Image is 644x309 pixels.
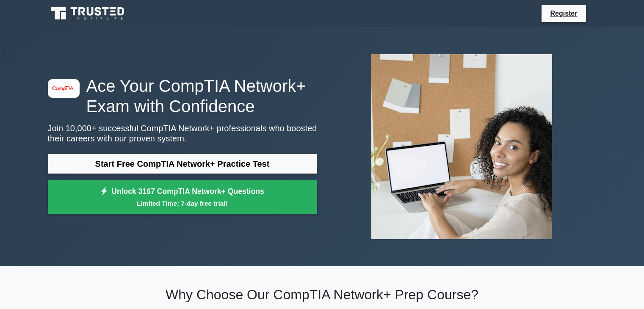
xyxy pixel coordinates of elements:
small: Limited Time: 7-day free trial! [58,199,307,208]
a: Unlock 3167 CompTIA Network+ QuestionsLimited Time: 7-day free trial! [48,180,317,214]
a: Start Free CompTIA Network+ Practice Test [48,154,317,174]
p: Join 10,000+ successful CompTIA Network+ professionals who boosted their careers with our proven ... [48,123,317,143]
a: Register [545,8,582,19]
h1: Ace Your CompTIA Network+ Exam with Confidence [48,76,317,116]
h2: Why Choose Our CompTIA Network+ Prep Course? [48,287,597,303]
